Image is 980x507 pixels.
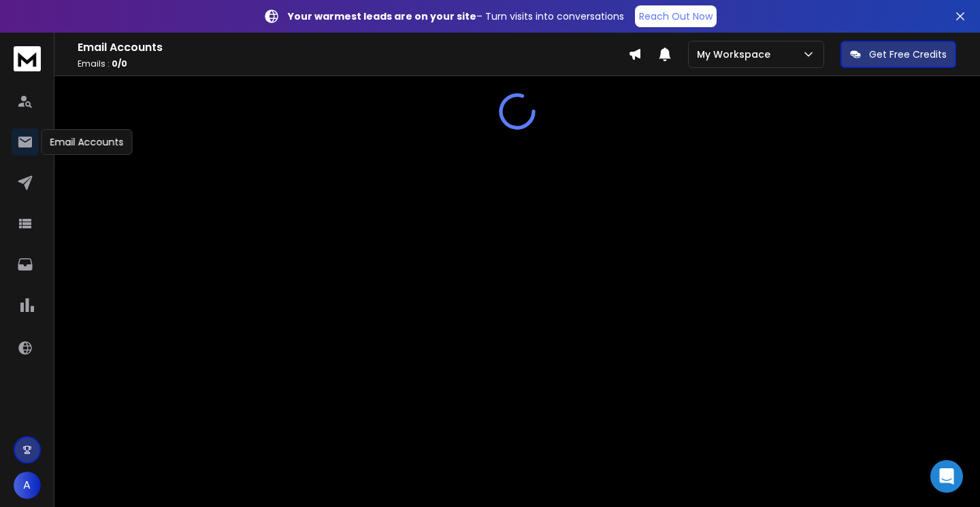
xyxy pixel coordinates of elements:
[14,46,41,71] img: logo
[42,129,133,155] div: Email Accounts
[14,472,41,499] button: A
[697,48,776,61] p: My Workspace
[639,10,713,23] p: Reach Out Now
[930,460,963,493] div: Open Intercom Messenger
[288,10,624,23] p: – Turn visits into conversations
[78,58,628,69] p: Emails :
[288,10,476,23] strong: Your warmest leads are on your site
[635,5,717,27] a: Reach Out Now
[78,39,628,56] h1: Email Accounts
[112,58,127,69] span: 0 / 0
[869,48,947,61] p: Get Free Credits
[840,41,956,68] button: Get Free Credits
